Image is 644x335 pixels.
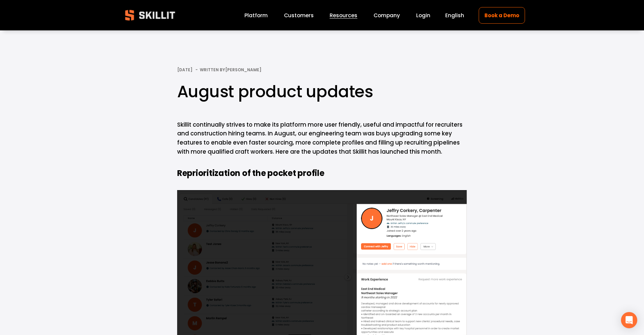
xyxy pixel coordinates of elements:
span: [DATE] [177,67,192,73]
a: Customers [284,11,314,20]
a: Login [416,11,430,20]
a: Platform [244,11,268,20]
a: folder dropdown [330,11,357,20]
div: language picker [445,11,464,20]
img: Skillit [119,5,181,25]
div: Open Intercom Messenger [621,312,637,328]
h1: August product updates [177,80,467,103]
span: English [445,11,464,19]
a: Company [374,11,400,20]
span: Resources [330,11,357,19]
div: Written By [200,68,261,72]
p: Skillit continually strives to make its platform more user friendly, useful and impactful for rec... [177,120,467,157]
strong: Reprioritization of the pocket profile [177,167,325,179]
a: [PERSON_NAME] [225,67,261,73]
a: Book a Demo [479,7,525,24]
